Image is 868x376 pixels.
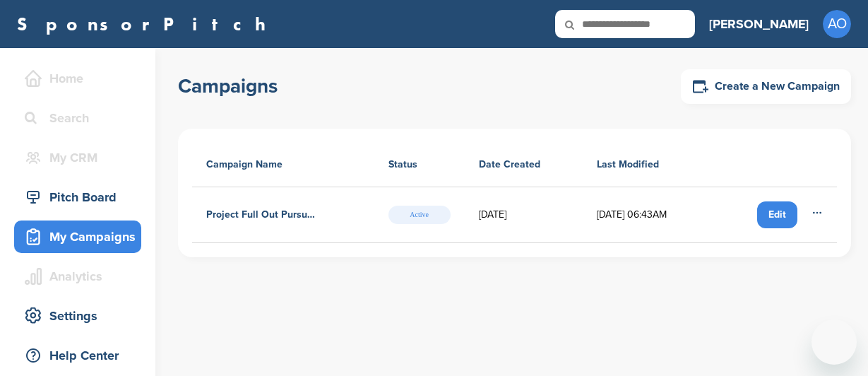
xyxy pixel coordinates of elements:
[681,69,851,104] a: Create a New Campaign
[21,264,141,289] div: Analytics
[374,143,465,187] th: Status
[14,300,141,332] a: Settings
[178,74,278,99] h1: Campaigns
[757,201,797,228] a: Edit
[14,141,141,174] a: My CRM
[21,184,141,210] div: Pitch Board
[709,14,809,34] h3: [PERSON_NAME]
[14,102,141,134] a: Search
[583,143,713,187] th: Last Modified
[709,8,809,40] a: [PERSON_NAME]
[21,343,141,368] div: Help Center
[465,187,583,243] td: [DATE]
[14,62,141,95] a: Home
[14,181,141,213] a: Pitch Board
[811,319,857,365] iframe: Button to launch messaging window
[14,260,141,293] a: Analytics
[206,207,316,223] h4: Project Full Out Pursuit of the Crown Campaign
[14,339,141,372] a: Help Center
[14,221,141,253] a: My Campaigns
[583,187,713,243] td: [DATE] 06:43AM
[465,143,583,187] th: Date Created
[21,105,141,131] div: Search
[21,145,141,170] div: My CRM
[21,303,141,329] div: Settings
[21,66,141,91] div: Home
[21,224,141,249] div: My Campaigns
[17,15,275,33] a: SponsorPitch
[823,10,851,38] span: AO
[388,206,451,224] span: Active
[192,143,374,187] th: Campaign Name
